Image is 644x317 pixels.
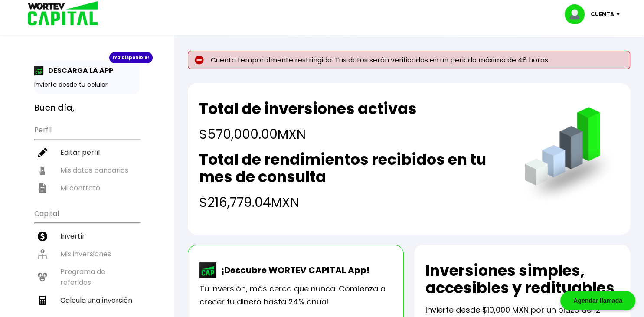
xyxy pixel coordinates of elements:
[565,4,591,24] img: profile-image
[217,264,369,277] p: ¡Descubre WORTEV CAPITAL App!
[38,148,47,157] img: editar-icon.952d3147.svg
[199,262,217,278] img: wortev-capital-app-icon
[199,100,417,118] h2: Total de inversiones activas
[38,296,47,305] img: calculadora-icon.17d418c4.svg
[34,291,140,309] a: Calcula una inversión
[188,51,630,69] p: Cuenta temporalmente restringida. Tus datos serán verificados en un periodo máximo de 48 horas.
[195,56,204,65] img: error-circle.027baa21.svg
[520,107,619,206] img: grafica.516fef24.png
[199,124,417,144] h4: $570,000.00 MXN
[44,65,113,76] p: DESCARGA LA APP
[199,282,392,308] p: Tu inversión, más cerca que nunca. Comienza a crecer tu dinero hasta 24% anual.
[199,193,507,212] h4: $216,779.04 MXN
[34,120,140,197] ul: Perfil
[34,80,140,89] p: Invierte desde tu celular
[34,227,140,245] a: Invertir
[38,232,47,241] img: invertir-icon.b3b967d7.svg
[199,151,507,186] h2: Total de rendimientos recibidos en tu mes de consulta
[34,102,140,113] h3: Buen día,
[34,144,140,161] a: Editar perfil
[614,13,626,16] img: icon-down
[425,262,619,297] h2: Inversiones simples, accesibles y redituables
[560,291,635,310] div: Agendar llamada
[109,52,153,63] div: ¡Ya disponible!
[34,66,44,75] img: app-icon
[591,8,614,21] p: Cuenta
